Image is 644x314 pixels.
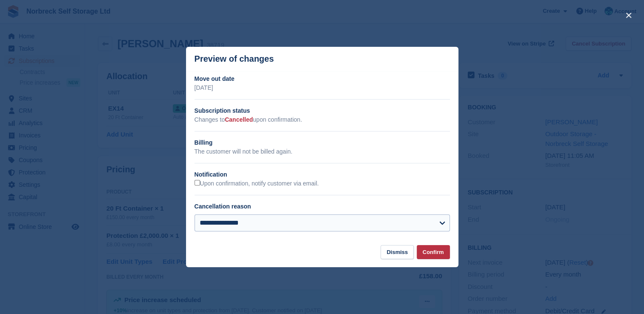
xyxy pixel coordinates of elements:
[195,106,450,115] h2: Subscription status
[195,54,274,64] p: Preview of changes
[195,203,251,210] label: Cancellation reason
[195,83,450,92] p: [DATE]
[381,245,414,259] button: Dismiss
[195,180,319,188] label: Upon confirmation, notify customer via email.
[195,170,450,179] h2: Notification
[622,9,635,22] button: close
[195,138,450,147] h2: Billing
[417,245,450,259] button: Confirm
[195,74,450,83] h2: Move out date
[225,116,253,123] span: Cancelled
[195,115,450,124] p: Changes to upon confirmation.
[195,180,200,186] input: Upon confirmation, notify customer via email.
[195,147,450,156] p: The customer will not be billed again.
